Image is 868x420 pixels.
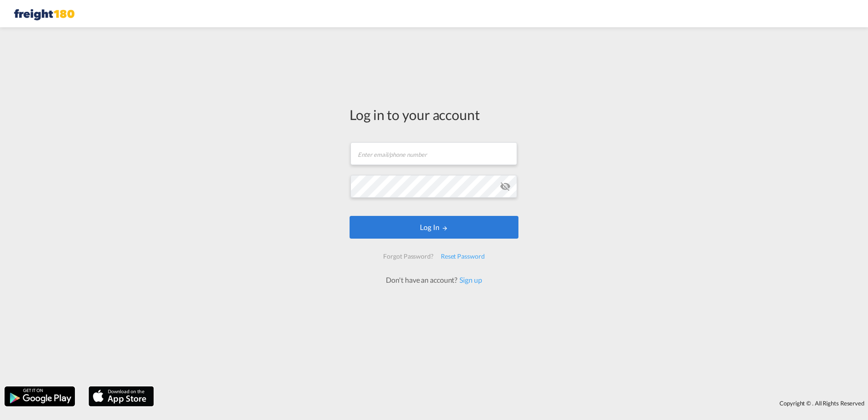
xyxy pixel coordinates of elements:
[457,275,482,284] a: Sign up
[437,248,488,265] div: Reset Password
[88,385,155,407] img: apple.png
[350,105,518,124] div: Log in to your account
[350,216,518,239] button: LOGIN
[500,181,511,192] md-icon: icon-eye-off
[158,395,868,411] div: Copyright © . All Rights Reserved
[14,4,75,24] img: 249268c09df411ef8859afcc023c0dd9.png
[4,385,76,407] img: google.png
[350,142,517,165] input: Enter email/phone number
[380,248,437,265] div: Forgot Password?
[376,275,492,285] div: Don't have an account?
